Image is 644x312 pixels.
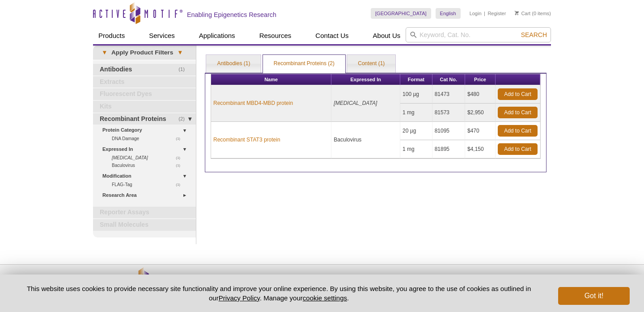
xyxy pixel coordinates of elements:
[93,207,196,218] a: Reporter Assays
[432,74,465,85] th: Cat No.
[93,27,130,44] a: Products
[400,122,432,140] td: 20 µg
[93,113,196,125] a: (2)Recombinant Proteins
[93,265,196,301] img: Active Motif,
[112,154,185,162] a: (1) [MEDICAL_DATA]
[263,55,345,73] a: Recombinant Proteins (2)
[465,104,496,122] td: $2,950
[432,122,465,140] td: 81095
[521,31,547,38] span: Search
[211,74,331,85] th: Name
[432,85,465,104] td: 81473
[144,27,180,44] a: Services
[187,11,276,19] h2: Enabling Epigenetics Research
[219,294,260,302] a: Privacy Policy
[102,125,191,135] a: Protein Category
[112,155,148,160] i: [MEDICAL_DATA]
[400,74,432,85] th: Format
[93,46,196,60] a: ▾Apply Product Filters▾
[484,8,485,19] li: |
[206,55,261,73] a: Antibodies (1)
[432,104,465,122] td: 81573
[400,140,432,158] td: 1 mg
[176,135,185,142] span: (1)
[93,219,196,231] a: Small Molecules
[303,294,347,302] button: cookie settings
[213,99,293,107] a: Recombinant MBD4-MBD protein
[173,49,187,57] span: ▾
[400,104,432,122] td: 1 mg
[176,154,185,162] span: (1)
[368,27,406,44] a: About Us
[178,64,190,75] span: (1)
[400,85,432,104] td: 100 µg
[498,125,538,137] a: Add to Cart
[334,100,377,106] i: [MEDICAL_DATA]
[176,181,185,188] span: (1)
[432,140,465,158] td: 81895
[213,136,280,144] a: Recombinant STAT3 protein
[331,74,400,85] th: Expressed In
[97,49,111,57] span: ▾
[498,143,538,155] a: Add to Cart
[102,191,191,200] a: Research Area
[176,162,185,169] span: (1)
[515,8,551,19] li: (0 items)
[498,107,538,118] a: Add to Cart
[515,10,530,17] a: Cart
[178,113,190,125] span: (2)
[254,27,297,44] a: Resources
[93,88,196,100] a: Fluorescent Dyes
[558,287,630,305] button: Got it!
[515,11,519,15] img: Your Cart
[371,8,431,19] a: [GEOGRAPHIC_DATA]
[194,27,241,44] a: Applications
[347,55,395,73] a: Content (1)
[102,145,191,154] a: Expressed In
[487,10,506,17] a: Register
[112,135,185,142] a: (1)DNA Damage
[310,27,354,44] a: Contact Us
[465,74,496,85] th: Price
[14,284,543,303] p: This website uses cookies to provide necessary site functionality and improve your online experie...
[465,140,496,158] td: $4,150
[465,85,496,104] td: $480
[498,88,538,100] a: Add to Cart
[331,122,400,158] td: Baculovirus
[93,76,196,88] a: Extracts
[436,8,461,19] a: English
[112,181,185,188] a: (1)FLAG-Tag
[406,27,551,42] input: Keyword, Cat. No.
[93,64,196,75] a: (1)Antibodies
[112,162,185,169] a: (1)Baculovirus
[470,10,482,17] a: Login
[465,122,496,140] td: $470
[93,101,196,112] a: Kits
[518,31,550,39] button: Search
[102,171,191,181] a: Modification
